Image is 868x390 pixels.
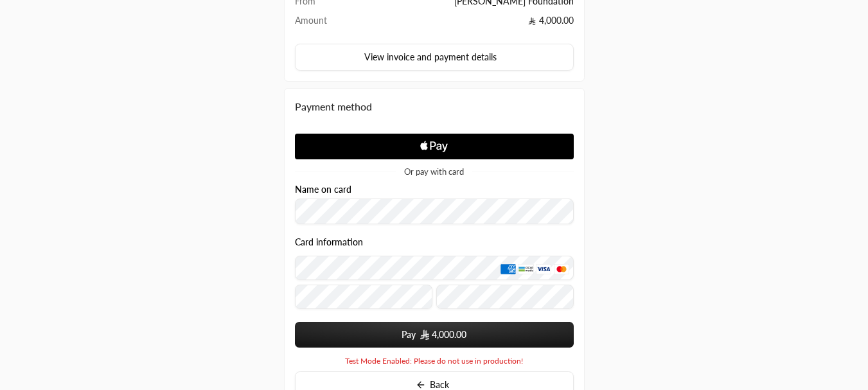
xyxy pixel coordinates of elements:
span: Test Mode Enabled: Please do not use in production! [345,356,523,366]
button: View invoice and payment details [295,44,574,71]
label: Name on card [295,184,351,195]
input: Expiry date [295,285,432,309]
div: Payment method [295,99,574,114]
td: Amount [295,14,354,33]
legend: Card information [295,237,363,247]
td: 4,000.00 [353,14,573,33]
div: Name on card [295,184,574,225]
span: Or pay with card [404,168,464,176]
img: MADA [518,263,533,274]
img: SAR [420,330,429,340]
input: CVC [436,285,574,309]
span: 4,000.00 [432,328,466,341]
img: AMEX [500,263,516,274]
button: Pay SAR4,000.00 [295,322,574,348]
input: Credit Card [295,256,574,280]
img: Visa [536,263,551,274]
div: Card information [295,237,574,314]
span: Back [430,379,449,390]
img: MasterCard [554,263,569,274]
